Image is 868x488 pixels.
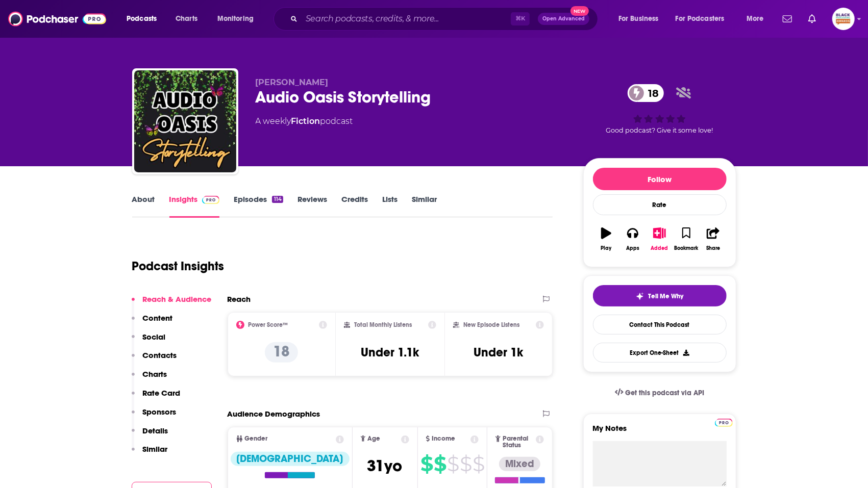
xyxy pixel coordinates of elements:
span: Gender [245,435,268,442]
h2: Audience Demographics [228,409,320,419]
span: For Podcasters [676,12,725,26]
button: Apps [619,221,646,258]
h1: Podcast Insights [132,259,225,274]
img: tell me why sparkle [636,292,644,300]
div: Search podcasts, credits, & more... [283,7,608,31]
span: $ [460,456,472,472]
div: Mixed [499,457,540,471]
button: Follow [593,168,727,190]
div: 18Good podcast? Give it some love! [583,78,736,141]
p: Details [143,426,168,435]
button: Contacts [132,350,177,369]
div: [DEMOGRAPHIC_DATA] [231,452,350,466]
a: Contact This Podcast [593,315,727,335]
button: open menu [210,11,267,27]
div: 114 [272,196,283,203]
h2: Reach [228,294,251,304]
button: Open AdvancedNew [538,13,589,25]
span: Tell Me Why [648,292,683,300]
span: $ [420,456,433,472]
img: Podchaser Pro [202,196,220,204]
h2: Total Monthly Listens [354,321,412,328]
p: Reach & Audience [143,294,212,304]
span: Charts [176,12,197,26]
p: Charts [143,369,167,379]
p: Similar [143,444,168,454]
div: Share [706,245,720,251]
span: Get this podcast via API [625,389,704,397]
h2: New Episode Listens [463,321,519,328]
button: open menu [119,11,170,27]
span: $ [447,456,459,472]
span: $ [434,456,446,472]
span: 31 yo [367,456,403,476]
a: 18 [628,84,664,102]
span: Good podcast? Give it some love! [606,126,713,134]
span: Monitoring [217,12,254,26]
button: Share [700,221,726,258]
span: Podcasts [127,12,157,26]
button: Show profile menu [832,8,855,30]
h2: Power Score™ [249,321,288,328]
h3: Under 1.1k [361,345,419,360]
button: Social [132,332,166,351]
button: Details [132,426,168,445]
button: Reach & Audience [132,294,212,313]
a: Charts [169,11,204,27]
div: Rate [593,194,727,215]
div: A weekly podcast [256,115,353,127]
a: Episodes114 [234,194,283,218]
span: More [747,12,764,26]
a: InsightsPodchaser Pro [169,194,220,218]
button: Rate Card [132,388,181,407]
span: ⌘ K [511,12,530,25]
a: Fiction [291,116,320,126]
img: User Profile [832,8,855,30]
div: Added [651,245,668,251]
img: Podchaser - Follow, Share and Rate Podcasts [8,9,106,29]
a: Get this podcast via API [607,380,713,405]
div: Apps [626,245,639,251]
button: open menu [669,11,739,27]
p: 18 [265,342,298,363]
p: Contacts [143,350,177,360]
button: open menu [611,11,672,27]
label: My Notes [593,423,727,441]
button: Charts [132,369,167,388]
a: Credits [341,194,368,218]
span: Logged in as blackpodcastingawards [832,8,855,30]
span: Parental Status [503,435,534,449]
span: For Business [618,12,659,26]
button: Bookmark [673,221,700,258]
div: Play [601,245,611,251]
p: Content [143,313,173,323]
button: Similar [132,444,168,463]
p: Rate Card [143,388,181,398]
h3: Under 1k [474,345,524,360]
span: Open Advanced [542,16,585,21]
span: $ [473,456,484,472]
span: 18 [638,84,664,102]
span: New [571,6,589,16]
button: Play [593,221,619,258]
button: Export One-Sheet [593,343,727,363]
img: Audio Oasis Storytelling [134,70,236,172]
button: Added [646,221,673,258]
a: Lists [382,194,398,218]
a: About [132,194,155,218]
a: Show notifications dropdown [804,10,820,28]
div: Bookmark [674,245,698,251]
a: Pro website [715,417,733,427]
a: Show notifications dropdown [779,10,796,28]
a: Similar [412,194,437,218]
button: open menu [739,11,777,27]
span: Age [367,435,380,442]
button: Content [132,313,173,332]
img: Podchaser Pro [715,419,733,427]
p: Sponsors [143,407,177,417]
p: Social [143,332,166,342]
span: Income [432,435,455,442]
span: [PERSON_NAME] [256,78,329,87]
